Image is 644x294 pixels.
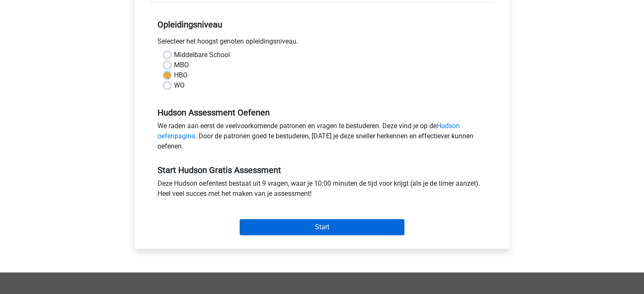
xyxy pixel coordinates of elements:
div: We raden aan eerst de veelvoorkomende patronen en vragen te bestuderen. Deze vind je op de . Door... [151,121,493,155]
label: WO [174,80,185,91]
div: Deze Hudson oefentest bestaat uit 9 vragen, waar je 10:00 minuten de tijd voor krijgt (als je de ... [151,179,493,202]
div: Selecteer het hoogst genoten opleidingsniveau. [151,36,493,50]
label: MBO [174,60,189,70]
label: Middelbare School [174,50,230,60]
h5: Opleidingsniveau [158,16,487,33]
h5: Hudson Assessment Oefenen [158,107,487,118]
h5: Start Hudson Gratis Assessment [158,165,487,175]
input: Start [240,219,404,235]
label: HBO [174,70,188,80]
